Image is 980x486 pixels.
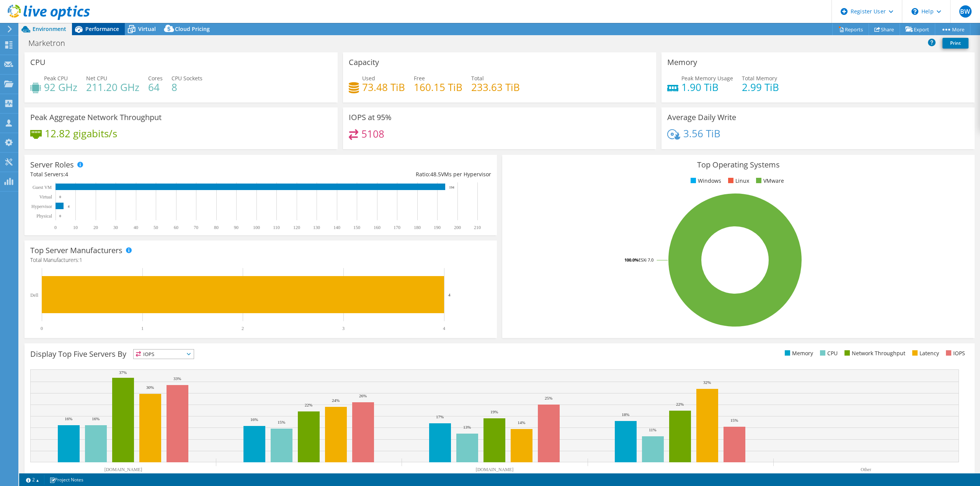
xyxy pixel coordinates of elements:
[649,427,657,432] text: 11%
[146,385,154,390] text: 30%
[30,170,261,179] div: Total Servers:
[443,326,445,331] text: 4
[65,416,72,421] text: 16%
[832,23,869,35] a: Reports
[362,75,375,82] span: Used
[85,25,119,33] span: Performance
[173,376,181,381] text: 33%
[36,213,52,219] text: Physical
[141,326,144,331] text: 1
[681,75,733,82] span: Peak Memory Usage
[242,326,244,331] text: 2
[30,246,122,255] h3: Top Server Manufacturers
[44,83,77,91] h4: 92 GHz
[30,256,491,264] h4: Total Manufacturers:
[21,475,44,484] a: 2
[293,225,300,230] text: 120
[59,214,61,218] text: 0
[86,83,139,91] h4: 211.20 GHz
[113,225,118,230] text: 30
[250,417,258,422] text: 16%
[313,225,320,230] text: 130
[148,75,163,82] span: Cores
[783,349,813,358] li: Memory
[490,410,498,414] text: 19%
[843,349,905,358] li: Network Throughput
[681,83,733,91] h4: 1.90 TiB
[471,75,484,82] span: Total
[148,83,163,91] h4: 64
[30,161,74,169] h3: Server Roles
[171,75,203,82] span: CPU Sockets
[959,5,972,18] span: BW
[73,225,78,230] text: 10
[171,83,203,91] h4: 8
[92,416,100,421] text: 16%
[414,75,425,82] span: Free
[342,326,345,331] text: 3
[86,75,107,82] span: Net CPU
[935,23,970,35] a: More
[30,113,162,122] h3: Peak Aggregate Network Throughput
[68,205,70,208] text: 4
[869,23,900,35] a: Share
[93,225,98,230] text: 20
[703,380,711,385] text: 32%
[414,225,421,230] text: 180
[374,225,381,230] text: 160
[175,25,210,33] span: Cloud Pricing
[622,412,629,417] text: 18%
[33,25,66,33] span: Environment
[154,225,158,230] text: 50
[253,225,260,230] text: 100
[79,256,82,263] span: 1
[353,225,360,230] text: 150
[624,257,639,263] tspan: 100.0%
[105,467,142,472] text: [DOMAIN_NAME]
[138,25,156,33] span: Virtual
[44,475,89,484] a: Project Notes
[194,225,198,230] text: 70
[332,398,340,403] text: 24%
[726,177,749,185] li: Linux
[278,420,285,424] text: 15%
[730,418,738,423] text: 15%
[448,293,451,297] text: 4
[31,204,52,209] text: Hypervisor
[434,225,441,230] text: 190
[59,195,61,199] text: 0
[689,177,721,185] li: Windows
[463,425,471,429] text: 13%
[414,83,462,91] h4: 160.15 TiB
[134,349,194,359] span: IOPS
[33,185,52,190] text: Guest VM
[742,75,777,82] span: Total Memory
[261,170,491,179] div: Ratio: VMs per Hypervisor
[742,83,779,91] h4: 2.99 TiB
[449,185,454,189] text: 194
[430,171,441,178] span: 48.5
[349,58,379,67] h3: Capacity
[545,396,552,400] text: 25%
[508,161,969,169] h3: Top Operating Systems
[942,38,969,49] a: Print
[44,75,68,82] span: Peak CPU
[119,370,127,375] text: 37%
[39,194,52,200] text: Virtual
[333,225,340,230] text: 140
[639,257,653,263] tspan: ESXi 7.0
[474,225,481,230] text: 210
[436,414,444,419] text: 17%
[911,8,918,15] svg: \n
[361,130,384,138] h4: 5108
[25,39,77,47] h1: Marketron
[667,58,697,67] h3: Memory
[349,113,392,122] h3: IOPS at 95%
[676,402,684,406] text: 22%
[65,171,68,178] span: 4
[359,393,367,398] text: 26%
[518,420,525,425] text: 14%
[454,225,461,230] text: 200
[754,177,784,185] li: VMware
[305,403,312,407] text: 22%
